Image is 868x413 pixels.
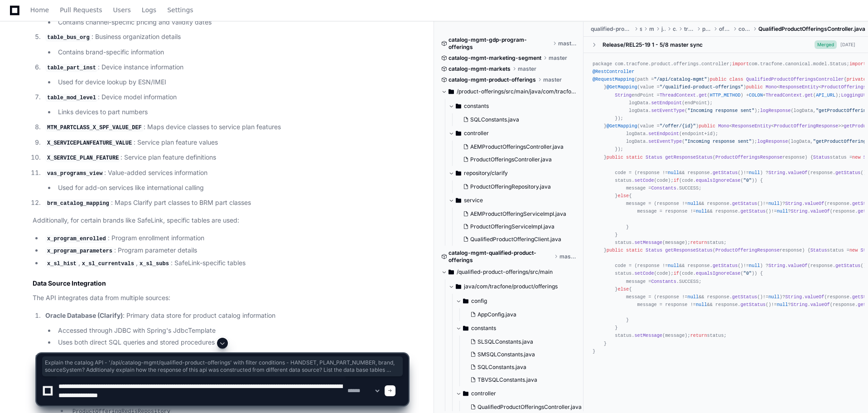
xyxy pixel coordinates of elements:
[33,293,408,303] p: The API integrates data from multiple sources:
[626,248,643,253] span: static
[45,247,114,255] code: x_program_parameters
[715,155,782,160] span: ProductOfferingsResponse
[766,92,802,98] span: ThreadContext
[668,170,679,175] span: null
[43,245,408,256] li: : Program parameter details
[457,268,553,276] span: /qualified-product-offerings/src/main
[470,223,555,230] span: ProductOfferingServiceImpl.java
[702,25,712,33] span: product
[768,263,785,268] span: String
[760,61,782,67] span: tracfone
[55,326,408,336] li: Accessed through JDBC with Spring's JdbcTemplate
[55,183,408,193] li: Used for add-on services like international calling
[780,84,819,90] span: ResponseEntity
[674,178,679,183] span: if
[654,77,707,82] span: "/api/catalog-mgmt"
[785,61,810,67] span: canonical
[679,279,699,284] span: SUCCESS
[665,155,713,160] span: getResponseStatus
[45,168,408,179] p: : Value-added services information
[626,155,643,160] span: static
[471,297,487,305] span: config
[43,258,408,269] li: , , : SafeLink-specific tables
[113,7,131,13] span: Users
[699,92,707,98] span: get
[45,235,108,243] code: x_program_enrolled
[660,92,696,98] span: ThreadContext
[648,139,682,144] span: setEventType
[45,64,98,72] code: table_part_inst
[470,143,564,151] span: AEMProductOfferingsController.java
[757,139,788,144] span: logResponse
[634,240,662,245] span: setMessage
[45,311,408,321] p: : Primary data store for product catalog information
[749,170,760,175] span: null
[470,183,551,190] span: ProductOfferingRepository.java
[768,170,785,175] span: String
[617,193,629,199] span: else
[741,209,766,214] span: getStatus
[690,240,707,245] span: return
[471,325,496,332] span: constants
[448,65,511,73] span: catalog-mgmt-markets
[142,7,156,13] span: Logs
[651,61,670,67] span: product
[710,92,741,98] span: HTTP_METHOD
[785,201,802,206] span: String
[45,124,144,132] code: MTM_PARTCLASS_X_SPF_VALUE_DEF
[810,302,830,307] span: valueOf
[549,54,567,62] span: master
[607,123,637,129] span: @GetMapping
[849,248,858,253] span: new
[45,137,408,148] p: : Service plan feature values
[55,77,408,87] li: Used for device lookup by ESN/IMEI
[665,248,713,253] span: getResponseStatus
[646,155,662,160] span: Status
[729,77,743,82] span: class
[459,208,571,220] button: AEMProductOfferingServiceImpl.java
[55,47,408,58] li: Contains brand-specific information
[448,267,454,277] svg: Directory
[760,108,791,113] span: logResponse
[459,113,571,126] button: SQLConstants.java
[715,155,805,160] span: response
[719,25,731,33] span: offerings
[738,25,751,33] span: controller
[617,287,629,292] span: else
[593,60,859,355] div: package com. . . . ; com. . . . ; com. . . . . ; com. . . . . ; com. . . . . ; com. . . . . ; com...
[679,185,699,191] span: SUCCESS
[448,166,577,180] button: repository/clarify
[768,294,780,300] span: null
[456,128,461,139] svg: Directory
[456,281,461,292] svg: Directory
[768,201,780,206] span: null
[45,359,400,374] span: Explain the catalog API - '/api/catalog-mgmt/qualified-product-offerings' with filter conditions ...
[441,84,577,99] button: /product-offerings/src/main/java/com/tracfone/product/offerings
[710,77,727,82] span: public
[696,302,707,307] span: null
[749,263,760,268] span: null
[470,116,519,123] span: SQLConstants.java
[777,209,788,214] span: null
[743,178,752,183] span: "0"
[464,170,508,177] span: repository/clarify
[746,84,763,90] span: public
[559,253,577,260] span: master
[805,201,824,206] span: valueOf
[558,40,577,47] span: master
[45,139,134,147] code: X_SERVICEPLANFEATURE_VALUE
[696,209,707,214] span: null
[777,302,788,307] span: null
[774,123,839,129] span: ProductOfferingResponse
[448,36,551,51] span: catalog-mgmt-gdp-program-offerings
[45,199,111,208] code: brm_catalog_mapping
[696,178,741,183] span: equalsIgnoreCase
[732,294,757,300] span: getStatus
[80,260,136,268] code: x_sl_currentvals
[713,263,738,268] span: getStatus
[830,61,847,67] span: Status
[45,34,92,42] code: table_bus_org
[467,335,586,348] button: SLSQLConstants.java
[732,123,771,129] span: ResponseEntity
[470,156,552,163] span: ProductOfferingsController.java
